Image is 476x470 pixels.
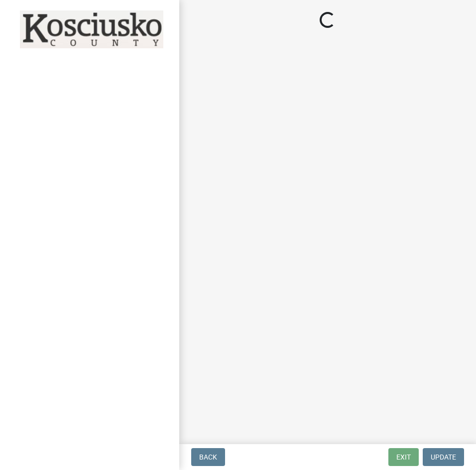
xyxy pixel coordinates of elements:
[423,448,464,466] button: Update
[431,453,456,461] span: Update
[191,448,225,466] button: Back
[199,453,217,461] span: Back
[20,10,163,48] img: Kosciusko County, Indiana
[388,448,419,466] button: Exit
